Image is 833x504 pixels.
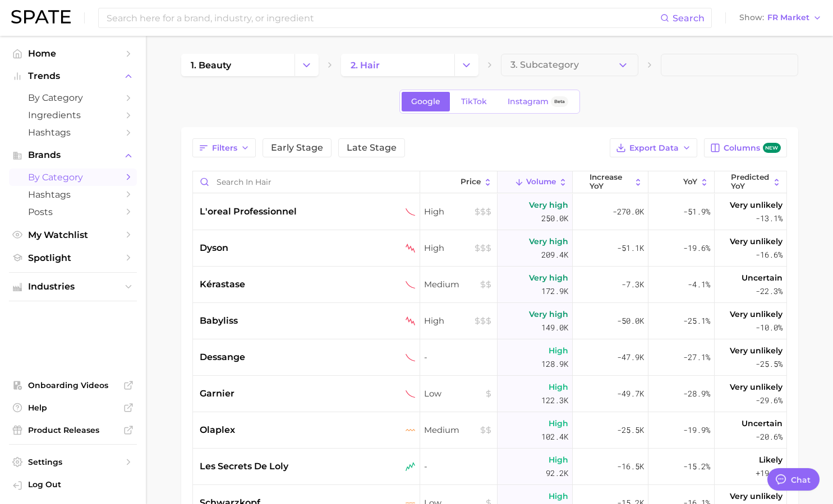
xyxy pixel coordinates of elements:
[402,92,450,111] a: Google
[9,377,137,394] a: Onboarding Videos
[193,171,420,193] input: Search in hair
[9,249,137,267] a: Spotlight
[756,248,783,262] span: -16.6%
[341,54,454,76] a: 2. hair
[759,453,783,466] span: Likely
[200,278,245,291] span: kérastase
[529,307,568,321] span: Very high
[28,207,118,217] span: Posts
[688,278,710,291] span: -4.1%
[541,430,568,444] span: 102.4k
[549,380,568,394] span: High
[683,241,710,255] span: -19.6%
[648,171,715,193] button: YoY
[501,54,638,76] button: 3. Subcategory
[193,194,786,230] button: l'oreal professionnelsustained declinerHighVery high250.0k-270.0k-51.9%Very unlikely-13.1%
[617,387,644,400] span: -49.7k
[9,169,137,186] a: by Category
[406,280,415,290] img: sustained decliner
[541,321,568,334] span: 149.0k
[28,71,118,81] span: Trends
[9,106,137,124] a: Ingredients
[411,97,440,106] span: Google
[549,489,568,503] span: High
[526,178,556,186] span: Volume
[28,110,118,120] span: Ingredients
[424,423,493,437] span: Medium
[9,454,137,470] a: Settings
[510,60,579,70] span: 3. Subcategory
[739,15,764,21] span: Show
[193,267,786,303] button: kérastasesustained declinerMediumVery high172.9k-7.3k-4.1%Uncertain-22.3%
[629,143,679,153] span: Export Data
[673,13,705,24] span: Search
[683,351,710,364] span: -27.1%
[200,387,234,400] span: garnier
[9,186,137,203] a: Hashtags
[9,147,137,164] button: Brands
[105,8,660,27] input: Search here for a brand, industry, or ingredient
[28,253,118,263] span: Spotlight
[756,321,783,334] span: -10.0%
[191,60,231,71] span: 1. beauty
[590,173,631,190] span: increase YoY
[546,466,568,480] span: 92.2k
[756,284,783,298] span: -22.3%
[617,460,644,473] span: -16.5k
[756,394,783,407] span: -29.6%
[200,205,297,218] span: l'oreal professionnel
[730,307,783,321] span: Very unlikely
[541,212,568,225] span: 250.0k
[406,244,415,253] img: seasonal decliner
[294,54,319,76] button: Change Category
[730,380,783,394] span: Very unlikely
[193,449,786,485] button: les secrets de lolyseasonal riser-High92.2k-16.5k-15.2%Likely+19.0%
[573,171,648,193] button: increase YoY
[406,462,415,472] img: seasonal riser
[756,430,783,444] span: -20.6%
[9,89,137,106] a: by Category
[406,353,415,362] img: sustained decliner
[9,226,137,244] a: My Watchlist
[541,284,568,298] span: 172.9k
[549,344,568,357] span: High
[406,316,415,326] img: seasonal decliner
[424,241,493,255] span: High
[541,394,568,407] span: 122.3k
[454,54,478,76] button: Change Category
[461,97,487,106] span: TikTok
[742,271,783,284] span: Uncertain
[683,387,710,400] span: -28.9%
[28,150,118,160] span: Brands
[9,278,137,295] button: Industries
[549,453,568,466] span: High
[9,68,137,85] button: Trends
[498,171,573,193] button: Volume
[742,417,783,430] span: Uncertain
[200,314,238,328] span: babyliss
[193,339,786,376] button: dessangesustained decliner-High128.9k-47.9k-27.1%Very unlikely-25.5%
[424,460,493,473] span: -
[406,207,415,217] img: sustained decliner
[200,241,228,255] span: dyson
[617,314,644,328] span: -50.0k
[529,198,568,212] span: Very high
[192,138,256,157] button: Filters
[28,127,118,138] span: Hashtags
[9,203,137,221] a: Posts
[9,45,137,62] a: Home
[683,460,710,473] span: -15.2%
[200,351,245,364] span: dessange
[737,11,825,25] button: ShowFR Market
[424,387,493,400] span: Low
[452,92,496,111] a: TikTok
[767,15,809,21] span: FR Market
[193,303,786,339] button: babylissseasonal declinerHighVery high149.0k-50.0k-25.1%Very unlikely-10.0%
[549,417,568,430] span: High
[715,171,786,193] button: Predicted YoY
[28,189,118,200] span: Hashtags
[28,403,118,413] span: Help
[424,314,493,328] span: High
[730,198,783,212] span: Very unlikely
[28,172,118,183] span: by Category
